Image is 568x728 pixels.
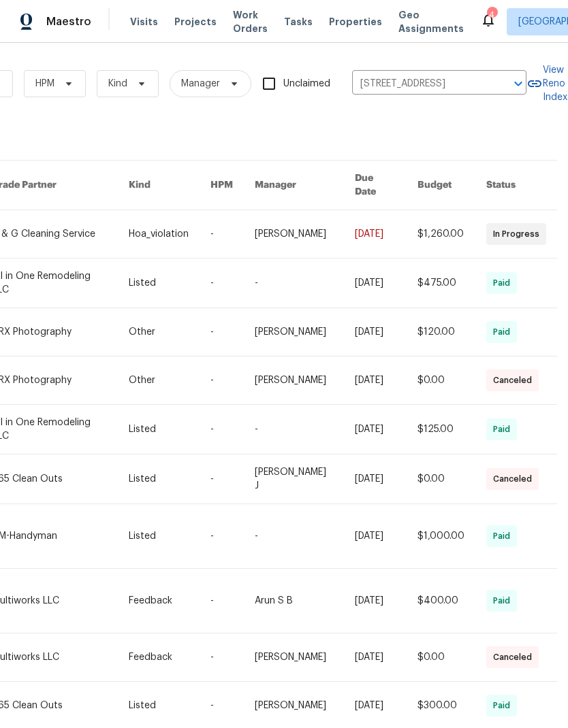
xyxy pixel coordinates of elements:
[244,633,344,682] td: [PERSON_NAME]
[352,73,488,95] input: Enter in an address
[244,504,344,569] td: -
[284,17,313,27] span: Tasks
[174,15,217,29] span: Projects
[118,633,200,682] td: Feedback
[244,259,344,308] td: -
[46,15,91,29] span: Maestro
[200,569,244,633] td: -
[200,357,244,405] td: -
[475,161,557,210] th: Status
[118,357,200,405] td: Other
[118,161,200,210] th: Kind
[181,77,220,90] span: Manager
[509,74,528,93] button: Open
[118,405,200,454] td: Listed
[200,633,244,682] td: -
[233,8,268,35] span: Work Orders
[244,308,344,357] td: [PERSON_NAME]
[200,454,244,504] td: -
[344,161,407,210] th: Due Date
[244,161,344,210] th: Manager
[200,210,244,259] td: -
[200,308,244,357] td: -
[108,77,127,90] span: Kind
[244,210,344,259] td: [PERSON_NAME]
[118,454,200,504] td: Listed
[118,259,200,308] td: Listed
[200,504,244,569] td: -
[244,454,344,504] td: [PERSON_NAME] J
[118,308,200,357] td: Other
[283,77,330,91] span: Unclaimed
[329,15,382,29] span: Properties
[407,161,475,210] th: Budget
[118,210,200,259] td: Hoa_violation
[244,405,344,454] td: -
[130,15,158,29] span: Visits
[244,357,344,405] td: [PERSON_NAME]
[487,8,496,22] div: 4
[118,569,200,633] td: Feedback
[35,77,54,90] span: HPM
[526,63,567,104] a: View Reno Index
[200,405,244,454] td: -
[398,8,464,35] span: Geo Assignments
[200,259,244,308] td: -
[200,161,244,210] th: HPM
[118,504,200,569] td: Listed
[244,569,344,633] td: Arun S B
